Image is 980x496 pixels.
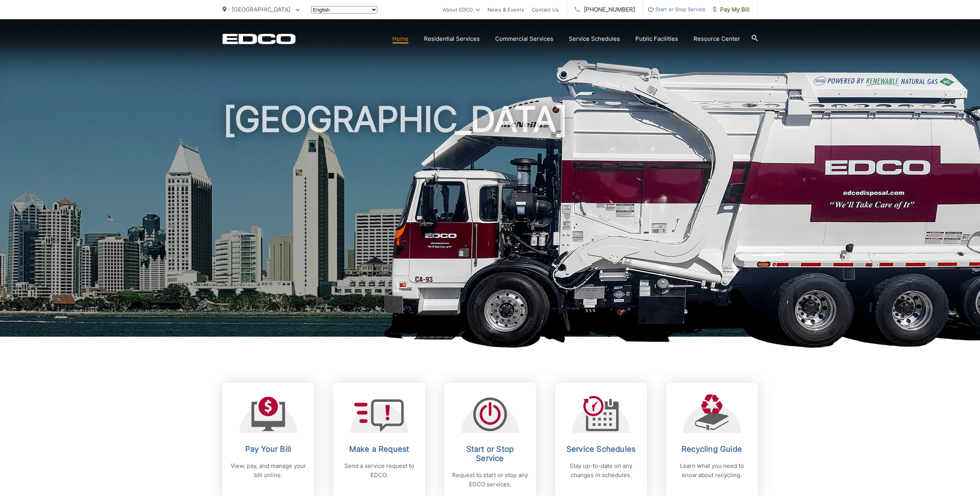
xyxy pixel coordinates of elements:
[341,461,417,480] p: Send a service request to EDCO.
[223,100,758,344] h1: [GEOGRAPHIC_DATA]
[569,34,620,43] a: Service Schedules
[452,471,528,489] p: Request to start or stop any EDCO services.
[495,34,553,43] a: Commercial Services
[230,461,307,480] p: View, pay, and manage your bill online.
[392,34,409,43] a: Home
[563,444,639,454] h2: Service Schedules
[532,5,559,14] a: Contact Us
[635,34,678,43] a: Public Facilities
[223,33,296,44] a: EDCD logo. Return to the homepage.
[341,444,417,454] h2: Make a Request
[674,461,750,480] p: Learn what you need to know about recycling.
[443,5,480,14] a: About EDCO
[674,444,750,454] h2: Recycling Guide
[424,34,480,43] a: Residential Services
[311,6,377,13] select: Select a language
[713,5,750,14] span: Pay My Bill
[230,444,307,454] h2: Pay Your Bill
[487,5,524,14] a: News & Events
[452,444,528,463] h2: Start or Stop Service
[563,461,639,480] p: Stay up-to-date on any changes in schedules.
[232,6,290,13] span: [GEOGRAPHIC_DATA]
[694,34,740,43] a: Resource Center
